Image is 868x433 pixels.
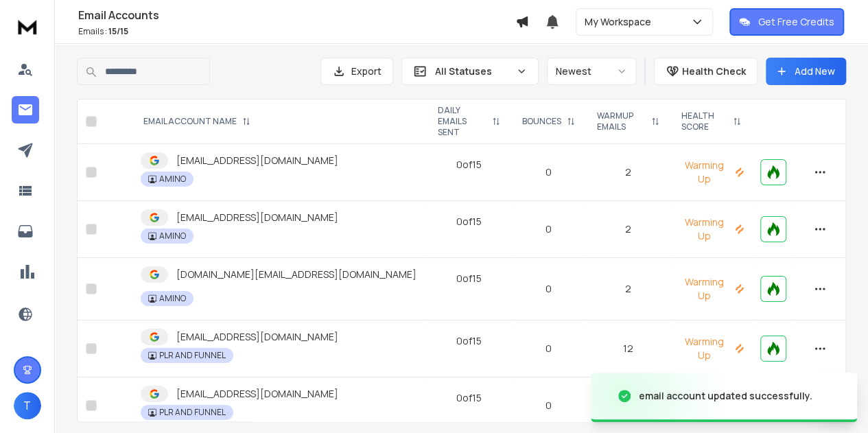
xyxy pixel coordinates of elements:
div: 0 of 15 [456,391,482,405]
div: 0 of 15 [456,215,482,229]
td: 2 [586,201,670,258]
p: 0 [519,165,578,179]
div: email account updated successfully. [639,389,812,403]
button: Health Check [654,58,758,85]
p: HEALTH SCORE [681,110,727,132]
p: Emails : [78,26,515,37]
p: DAILY EMAILS SENT [438,105,486,138]
button: T [14,392,41,419]
p: All Statuses [435,65,511,78]
p: PLR AND FUNNEL [159,350,226,361]
td: 12 [586,320,670,377]
img: logo [14,14,41,39]
button: Newest [547,58,636,85]
p: Health Check [682,65,746,78]
button: Add New [766,58,846,85]
p: BOUNCES [522,116,561,127]
p: [DOMAIN_NAME][EMAIL_ADDRESS][DOMAIN_NAME] [176,268,417,281]
div: 0 of 15 [456,272,482,285]
p: 0 [519,282,578,296]
p: 0 [519,399,578,412]
button: Export [320,58,393,85]
p: AMINO [159,174,186,185]
p: AMINO [159,293,186,304]
h1: Email Accounts [78,7,515,23]
p: Warming Up [679,159,744,186]
p: [EMAIL_ADDRESS][DOMAIN_NAME] [176,330,338,344]
td: 2 [586,144,670,201]
p: 0 [519,342,578,355]
p: 0 [519,222,578,236]
p: My Workspace [585,15,657,29]
button: Get Free Credits [729,8,844,36]
p: [EMAIL_ADDRESS][DOMAIN_NAME] [176,211,338,224]
p: Get Free Credits [758,15,834,29]
div: 0 of 15 [456,158,482,172]
td: 2 [586,258,670,320]
p: Warming Up [679,215,744,243]
p: Warming Up [679,335,744,362]
p: Warming Up [679,275,744,303]
p: PLR AND FUNNEL [159,407,226,418]
p: [EMAIL_ADDRESS][DOMAIN_NAME] [176,387,338,401]
p: [EMAIL_ADDRESS][DOMAIN_NAME] [176,154,338,167]
div: EMAIL ACCOUNT NAME [143,116,250,127]
span: 15 / 15 [108,25,128,37]
p: AMINO [159,231,186,242]
div: 0 of 15 [456,334,482,348]
p: WARMUP EMAILS [597,110,646,132]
